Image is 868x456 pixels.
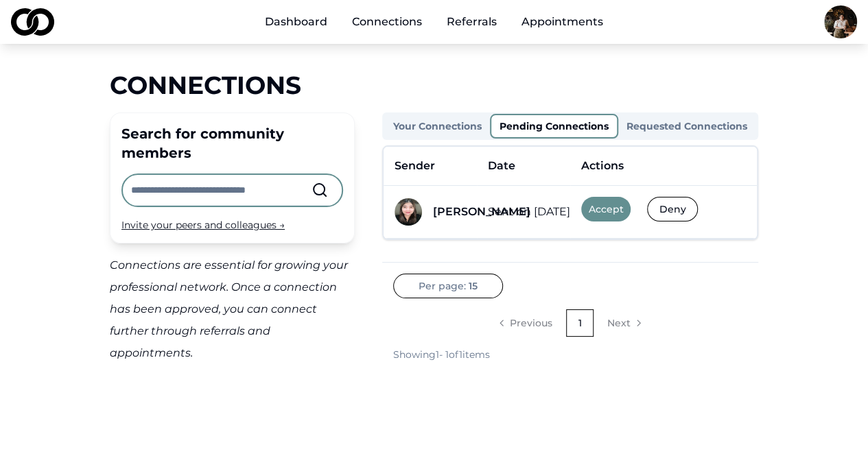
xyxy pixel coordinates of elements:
[618,115,755,137] button: Requested Connections
[11,8,54,36] img: logo
[511,8,614,36] a: Appointments
[824,5,857,38] img: f73715f7-459c-45c4-abc4-40303e9fc40f-IMG_2400-profile_picture.jpeg
[581,158,746,174] div: Actions
[341,8,433,36] a: Connections
[490,114,618,139] button: Pending Connections
[254,8,338,36] a: Dashboard
[393,309,747,337] nav: pagination
[121,218,343,232] div: Invite your peers and colleagues →
[395,158,435,174] div: Sender
[121,124,343,163] div: Search for community members
[254,8,614,36] nav: Main
[393,274,503,298] button: Per page:15
[469,279,478,293] span: 15
[647,197,698,221] button: Deny
[436,8,508,36] a: Referrals
[566,309,594,337] a: 1
[385,115,490,137] button: Your Connections
[477,186,570,239] td: Sent on [DATE]
[488,158,515,174] div: Date
[393,348,490,361] div: Showing 1 - 1 of 1 items
[110,254,355,364] div: Connections are essential for growing your professional network. Once a connection has been appro...
[581,197,631,221] button: Accept
[395,198,422,226] img: c5a994b8-1df4-4c55-a0c5-fff68abd3c00-Kim%20Headshot-profile_picture.jpg
[110,71,758,99] div: Connections
[433,204,530,220] div: [PERSON_NAME]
